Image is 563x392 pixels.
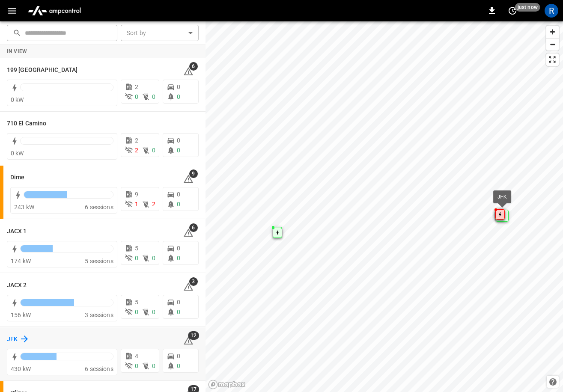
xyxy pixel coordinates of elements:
[177,309,180,315] span: 0
[189,169,198,178] span: 9
[273,228,282,238] div: Map marker
[7,48,27,54] strong: In View
[7,335,18,344] h6: JFK
[24,3,84,19] img: ampcontrol.io logo
[14,204,34,211] span: 243 kW
[135,83,138,90] span: 2
[135,201,138,208] span: 1
[85,258,113,264] span: 5 sessions
[177,353,180,359] span: 0
[497,193,507,201] div: JFK
[177,362,180,369] span: 0
[177,93,180,100] span: 0
[135,191,138,198] span: 9
[177,255,180,261] span: 0
[7,227,27,236] h6: JACX 1
[545,4,558,18] div: profile-icon
[7,281,27,290] h6: JACX 2
[177,137,180,144] span: 0
[135,299,138,306] span: 5
[546,26,559,38] button: Zoom in
[135,137,138,144] span: 2
[177,147,180,154] span: 0
[515,3,540,12] span: just now
[135,93,138,100] span: 0
[189,277,198,286] span: 3
[135,147,138,154] span: 2
[152,255,155,261] span: 0
[85,204,113,211] span: 6 sessions
[7,119,46,128] h6: 710 El Camino
[177,245,180,252] span: 0
[85,312,113,318] span: 3 sessions
[495,209,505,220] div: Map marker
[546,38,559,50] button: Zoom out
[11,258,31,264] span: 174 kW
[135,353,138,359] span: 4
[152,93,155,100] span: 0
[177,191,180,198] span: 0
[546,39,559,50] span: Zoom out
[177,83,180,90] span: 0
[208,380,246,389] a: Mapbox homepage
[135,362,138,369] span: 0
[152,147,155,154] span: 0
[189,62,198,71] span: 6
[135,309,138,315] span: 0
[135,255,138,261] span: 0
[7,65,77,75] h6: 199 Erie
[152,201,155,208] span: 2
[152,309,155,315] span: 0
[206,21,563,392] canvas: Map
[189,223,198,232] span: 6
[273,227,282,237] div: Map marker
[10,173,24,182] h6: Dime
[188,331,199,340] span: 12
[135,245,138,252] span: 5
[11,312,31,318] span: 156 kW
[177,299,180,306] span: 0
[177,201,180,208] span: 0
[11,96,24,103] span: 0 kW
[152,362,155,369] span: 0
[11,365,31,372] span: 430 kW
[506,4,519,18] button: set refresh interval
[85,365,113,372] span: 6 sessions
[11,150,24,157] span: 0 kW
